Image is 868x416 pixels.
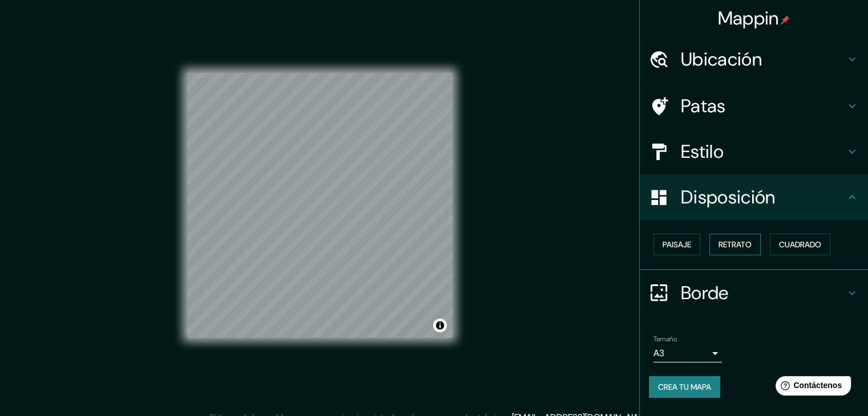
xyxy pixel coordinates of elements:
[681,185,775,209] font: Disposición
[681,281,729,305] font: Borde
[663,239,691,250] font: Paisaje
[709,234,761,255] button: Retrato
[640,83,868,129] div: Patas
[640,270,868,316] div: Borde
[770,234,830,255] button: Cuadrado
[640,36,868,82] div: Ubicación
[653,335,677,344] font: Tamaño
[187,73,453,338] canvas: Mapa
[653,347,664,359] font: A3
[433,319,447,332] button: Activar o desactivar atribución
[681,140,724,164] font: Estilo
[766,372,855,403] iframe: Lanzador de widgets de ayuda
[781,15,790,25] img: pin-icon.png
[640,129,868,174] div: Estilo
[653,344,722,362] div: A3
[658,382,711,392] font: Crea tu mapa
[681,94,726,118] font: Patas
[718,239,752,250] font: Retrato
[681,47,762,71] font: Ubicación
[779,239,821,250] font: Cuadrado
[653,234,700,255] button: Paisaje
[640,174,868,220] div: Disposición
[649,376,720,398] button: Crea tu mapa
[718,6,779,30] font: Mappin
